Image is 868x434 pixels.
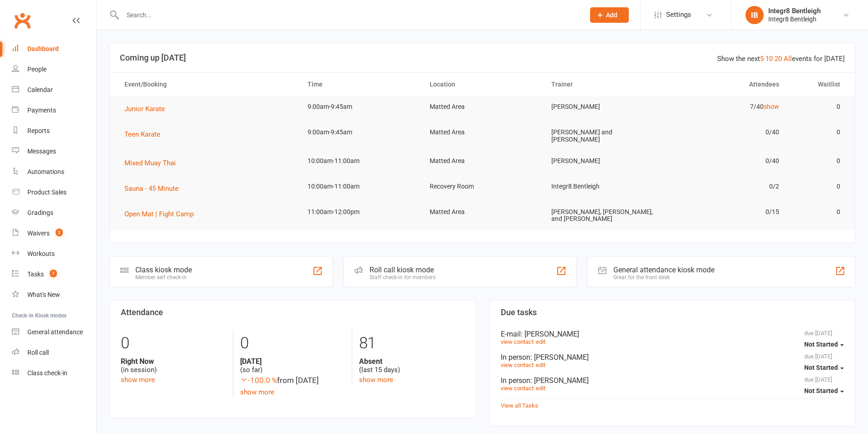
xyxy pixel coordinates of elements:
[135,266,192,274] div: Class kiosk mode
[787,122,848,143] td: 0
[27,86,53,93] div: Calendar
[665,150,787,172] td: 0/40
[12,121,96,141] a: Reports
[665,122,787,143] td: 0/40
[804,360,844,376] button: Not Started
[121,376,155,384] a: show more
[27,369,67,377] div: Class check-in
[421,96,544,117] td: Matted Area
[665,96,787,117] td: 7/40
[543,150,665,172] td: [PERSON_NAME]
[359,376,393,384] a: show more
[501,353,844,362] div: In person
[717,53,845,64] div: Show the next events for [DATE]
[12,100,96,121] a: Payments
[521,330,579,338] span: : [PERSON_NAME]
[27,271,44,278] div: Tasks
[804,341,838,348] span: Not Started
[787,73,848,96] th: Waitlist
[804,337,844,353] button: Not Started
[12,285,96,305] a: What's New
[665,176,787,197] td: 0/2
[124,210,194,218] span: Open Mat | Fight Camp
[359,357,464,366] strong: Absent
[421,176,544,197] td: Recovery Room
[121,308,464,317] h3: Attendance
[12,59,96,80] a: People
[124,130,160,138] span: Teen Karate
[421,73,544,96] th: Location
[299,96,421,117] td: 9:00am-9:45am
[120,53,845,62] h3: Coming up [DATE]
[543,122,665,150] td: [PERSON_NAME] and [PERSON_NAME]
[501,362,534,368] a: view contact
[116,73,299,96] th: Event/Booking
[12,141,96,162] a: Messages
[775,55,782,63] a: 20
[530,353,589,362] span: : [PERSON_NAME]
[764,103,779,110] a: show
[135,274,192,281] div: Member self check-in
[27,168,64,175] div: Automations
[787,201,848,223] td: 0
[745,6,764,24] div: IB
[12,342,96,363] a: Roll call
[121,357,226,366] strong: Right Now
[12,223,96,244] a: Waivers 2
[27,328,83,336] div: General attendance
[299,201,421,223] td: 11:00am-12:00pm
[124,105,165,113] span: Junior Karate
[56,229,63,236] span: 2
[370,274,436,281] div: Staff check-in for members
[590,7,629,23] button: Add
[124,209,200,220] button: Open Mat | Fight Camp
[27,250,55,257] div: Workouts
[240,374,345,387] div: from [DATE]
[12,162,96,182] a: Automations
[804,383,844,399] button: Not Started
[27,66,46,73] div: People
[787,96,848,117] td: 0
[501,402,538,409] a: View all Tasks
[27,349,49,356] div: Roll call
[501,376,844,385] div: In person
[804,364,838,371] span: Not Started
[613,266,714,274] div: General attendance kiosk mode
[665,201,787,223] td: 0/15
[666,5,691,25] span: Settings
[12,39,96,59] a: Dashboard
[12,80,96,100] a: Calendar
[543,201,665,230] td: [PERSON_NAME], [PERSON_NAME], and [PERSON_NAME]
[27,209,53,216] div: Gradings
[27,45,59,52] div: Dashboard
[543,96,665,117] td: [PERSON_NAME]
[27,107,56,114] div: Payments
[665,73,787,96] th: Attendees
[613,274,714,281] div: Great for the front desk
[530,376,589,385] span: : [PERSON_NAME]
[501,385,534,392] a: view contact
[421,122,544,143] td: Matted Area
[240,330,345,357] div: 0
[240,388,274,396] a: show more
[536,338,545,345] a: edit
[765,55,773,63] a: 10
[370,266,436,274] div: Roll call kiosk mode
[12,363,96,383] a: Class kiosk mode
[421,150,544,172] td: Matted Area
[240,357,345,366] strong: [DATE]
[121,330,226,357] div: 0
[501,338,534,345] a: view contact
[421,201,544,223] td: Matted Area
[12,264,96,285] a: Tasks 7
[606,11,617,19] span: Add
[12,203,96,223] a: Gradings
[121,357,226,374] div: (in session)
[27,127,50,134] div: Reports
[536,385,545,392] a: edit
[120,9,578,21] input: Search...
[501,308,844,317] h3: Due tasks
[299,73,421,96] th: Time
[124,184,179,193] span: Sauna - 45 Minute
[784,55,792,63] a: All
